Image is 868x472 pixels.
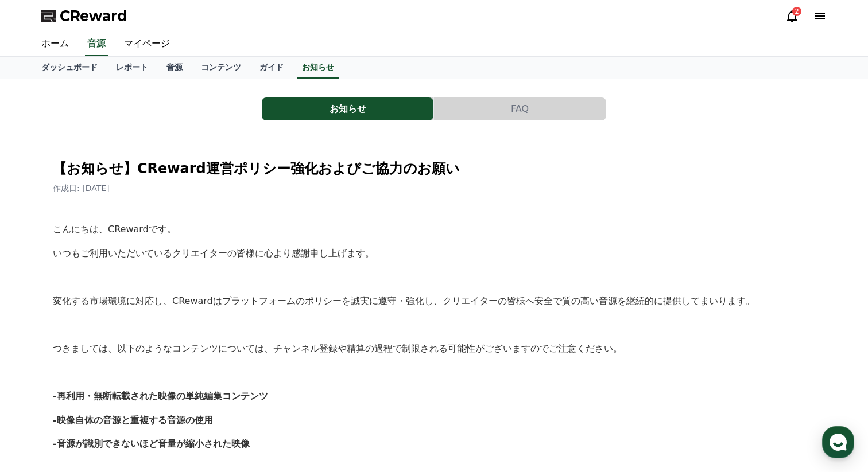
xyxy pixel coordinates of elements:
a: コンテンツ [192,57,250,79]
button: FAQ [434,97,606,120]
a: FAQ [434,97,606,120]
strong: -映像自体の音源と重複する音源の使用 [53,415,213,426]
p: いつもご利用いただいているクリエイターの皆様に心より感謝申し上げます。 [53,246,815,261]
a: ダッシュボード [32,57,107,79]
a: 音源 [157,57,192,79]
p: 変化する市場環境に対応し、CRewardはプラットフォームのポリシーを誠実に遵守・強化し、クリエイターの皆様へ安全で質の高い音源を継続的に提供してまいります。 [53,294,815,309]
strong: -再利用・無断転載された映像の単純編集コンテンツ [53,391,268,401]
a: マイページ [115,32,179,56]
button: お知らせ [262,97,433,120]
a: お知らせ [262,97,434,120]
span: CReward [60,7,127,25]
p: つきましては、以下のようなコンテンツについては、チャンネル登録や精算の過程で制限される可能性がございますのでご注意ください。 [53,341,815,356]
span: 作成日: [DATE] [53,184,110,193]
div: 2 [792,7,801,16]
h2: 【お知らせ】CReward運営ポリシー強化およびご協力のお願い [53,159,815,178]
a: ガイド [250,57,293,79]
a: レポート [107,57,157,79]
a: ホーム [32,32,78,56]
a: CReward [41,7,127,25]
a: 音源 [85,32,108,56]
p: こんにちは、CRewardです。 [53,222,815,237]
strong: -音源が識別できないほど音量が縮小された映像 [53,438,250,449]
a: 2 [785,9,799,23]
a: お知らせ [297,57,339,79]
